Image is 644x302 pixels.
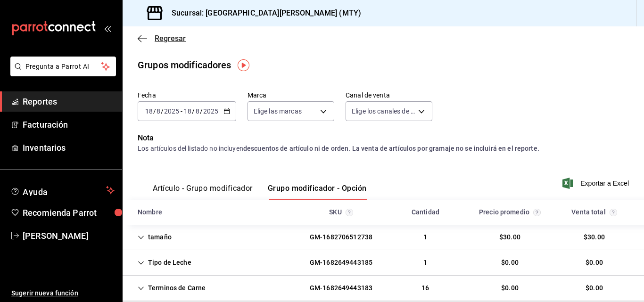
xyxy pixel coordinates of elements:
[156,107,161,115] input: --
[416,229,435,246] div: Cell
[576,229,612,246] div: Cell
[302,279,380,297] div: Cell
[494,254,526,271] div: Cell
[564,178,629,189] button: Exportar a Excel
[123,250,644,276] div: Row
[416,254,435,271] div: Cell
[145,107,153,115] input: --
[164,8,361,19] h3: Sucursal: [GEOGRAPHIC_DATA][PERSON_NAME] (MTY)
[123,276,644,301] div: Row
[164,107,180,115] input: ----
[299,204,383,221] div: HeadCell
[610,209,617,216] svg: Venta total de las opciones, agrupadas por grupo modificador.
[552,204,636,221] div: HeadCell
[7,68,116,78] a: Pregunta a Parrot AI
[302,229,380,246] div: Cell
[11,288,115,298] span: Sugerir nueva función
[238,59,249,71] img: Tooltip marker
[23,229,115,242] span: [PERSON_NAME]
[23,206,115,219] span: Recomienda Parrot
[23,185,102,196] span: Ayuda
[468,204,552,221] div: HeadCell
[494,279,526,297] div: Cell
[533,209,541,216] svg: Precio promedio = total de grupos modificadores / cantidad
[138,132,629,144] p: Nota
[10,57,116,76] button: Pregunta a Parrot AI
[414,279,437,297] div: Cell
[23,95,115,108] span: Reportes
[578,279,611,297] div: Cell
[23,118,115,131] span: Facturación
[183,107,192,115] input: --
[578,254,611,271] div: Cell
[104,24,111,32] button: open_drawer_menu
[181,107,182,115] span: -
[130,279,213,297] div: Cell
[130,204,299,221] div: HeadCell
[383,204,468,221] div: HeadCell
[138,92,236,98] label: Fecha
[352,106,415,116] span: Elige los canales de venta
[243,145,539,152] strong: descuentos de artículo ni de orden. La venta de artículos por gramaje no se incluirá en el reporte.
[192,107,195,115] span: /
[248,92,334,98] label: Marca
[130,254,199,271] div: Cell
[268,184,367,200] button: Grupo modificador - Opción
[161,107,164,115] span: /
[153,184,253,200] button: Artículo - Grupo modificador
[138,58,231,72] div: Grupos modificadores
[195,107,200,115] input: --
[203,107,219,115] input: ----
[200,107,203,115] span: /
[23,141,115,154] span: Inventarios
[130,229,179,246] div: Cell
[138,34,186,43] button: Regresar
[346,92,432,98] label: Canal de venta
[138,144,629,154] div: Los artículos del listado no incluyen
[153,184,367,200] div: navigation tabs
[123,200,644,302] div: Container
[123,225,644,250] div: Row
[254,106,302,116] span: Elige las marcas
[123,200,644,225] div: Head
[155,34,186,43] span: Regresar
[25,62,101,72] span: Pregunta a Parrot AI
[346,209,353,216] svg: Los grupos modificadores y las opciones se agruparán por SKU; se mostrará el primer creado.
[302,254,380,271] div: Cell
[492,229,528,246] div: Cell
[153,107,156,115] span: /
